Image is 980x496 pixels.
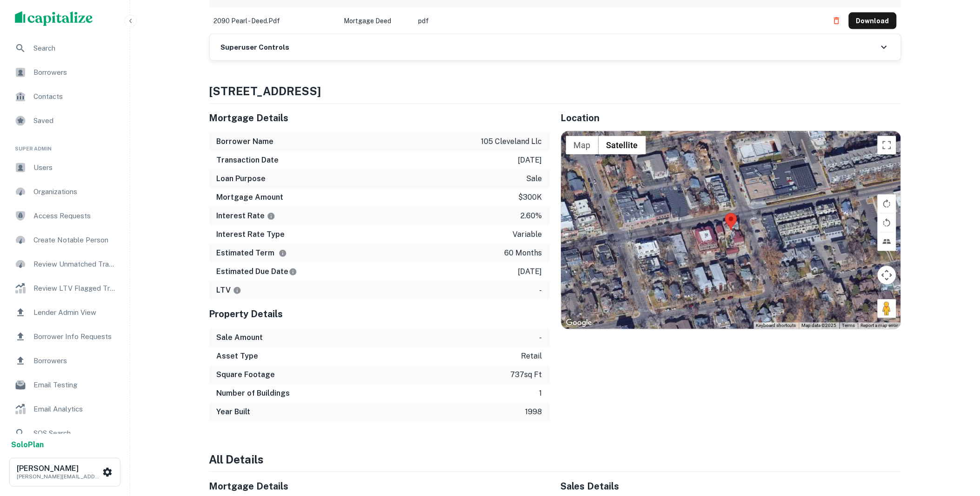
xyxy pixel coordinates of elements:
span: Review Unmatched Transactions [33,259,117,270]
a: Borrowers [7,350,122,372]
button: Tilt map [878,233,896,251]
h6: Sale Amount [217,333,263,344]
button: [PERSON_NAME][PERSON_NAME][EMAIL_ADDRESS][DOMAIN_NAME] [9,458,120,487]
h5: Mortgage Details [209,111,550,125]
span: Organizations [33,186,117,197]
h6: Borrower Name [217,137,274,148]
svg: The interest rates displayed on the website are for informational purposes only and may be report... [267,212,275,221]
a: Borrower Info Requests [7,326,122,348]
h6: LTV [217,285,241,296]
span: Email Testing [33,379,117,391]
span: Search [33,43,117,54]
a: Terms (opens in new tab) [842,323,855,328]
a: Report a map error [861,323,898,328]
button: Download [849,13,897,29]
a: Email Analytics [7,398,122,420]
td: Mortgage Deed [340,8,414,34]
span: Create Notable Person [33,235,117,246]
a: Open this area in Google Maps (opens a new window) [564,317,594,329]
button: Drag Pegman onto the map to open Street View [878,300,896,318]
span: Review LTV Flagged Transactions [33,283,117,294]
h6: Estimated Term [217,248,287,259]
span: Lender Admin View [33,307,117,318]
img: Google [564,317,594,329]
p: sale [527,174,542,185]
span: Users [33,162,117,173]
p: 737 sq ft [511,370,542,381]
h6: [PERSON_NAME] [17,465,100,472]
a: Lender Admin View [7,301,122,324]
h6: Estimated Due Date [217,267,297,278]
iframe: Chat Widget [933,422,980,466]
h6: Loan Purpose [217,174,266,185]
h4: All Details [209,451,901,468]
h6: Year Built [217,407,251,418]
span: Borrowers [33,355,117,366]
a: Contacts [7,85,122,108]
span: Contacts [33,91,117,102]
span: Borrowers [33,67,117,78]
p: [DATE] [518,267,542,278]
a: Borrowers [7,61,122,84]
h6: Transaction Date [217,155,279,166]
p: [PERSON_NAME][EMAIL_ADDRESS][DOMAIN_NAME] [17,472,100,481]
p: - [540,285,542,296]
p: 60 months [505,248,542,259]
strong: Solo Plan [11,440,44,449]
p: 2.60% [521,211,542,222]
p: - [540,333,542,344]
button: Rotate map clockwise [878,195,896,213]
a: SOS Search [7,422,122,444]
button: Show street map [566,136,599,155]
p: variable [513,229,542,241]
h5: Property Details [209,307,550,321]
p: 1998 [526,407,542,418]
span: Borrower Info Requests [33,331,117,342]
h6: Interest Rate [217,211,275,222]
p: retail [521,351,542,362]
a: Organizations [7,181,122,203]
td: pdf [414,8,824,34]
h6: Superuser Controls [221,42,290,53]
h6: Asset Type [217,351,259,362]
td: 2090 pearl - deed.pdf [209,8,340,34]
a: Email Testing [7,374,122,396]
button: Delete file [828,13,845,28]
p: [DATE] [518,155,542,166]
a: SoloPlan [11,439,44,450]
button: Keyboard shortcuts [756,323,796,329]
a: Users [7,157,122,179]
a: Review LTV Flagged Transactions [7,277,122,300]
span: Access Requests [33,210,117,222]
svg: LTVs displayed on the website are for informational purposes only and may be reported incorrectly... [233,287,241,295]
span: SOS Search [33,428,117,439]
h6: Number of Buildings [217,388,290,399]
a: Review Unmatched Transactions [7,253,122,275]
span: Map data ©2025 [802,323,837,328]
img: capitalize-logo.png [15,11,93,26]
p: 105 cleveland llc [481,137,542,148]
button: Toggle fullscreen view [878,136,896,155]
button: Show satellite imagery [599,136,646,155]
a: Access Requests [7,205,122,227]
p: 1 [540,388,542,399]
button: Map camera controls [878,266,896,285]
a: Create Notable Person [7,229,122,251]
p: $300k [519,192,542,203]
a: Saved [7,110,122,132]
